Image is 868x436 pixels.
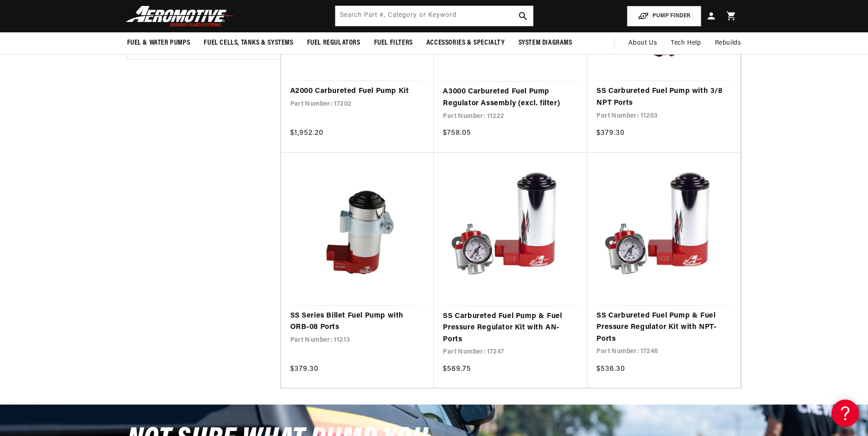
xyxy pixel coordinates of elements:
[708,32,748,54] summary: Rebuilds
[512,32,579,54] summary: System Diagrams
[300,32,367,54] summary: Fuel Regulators
[420,32,512,54] summary: Accessories & Specialty
[513,6,533,26] button: search button
[374,38,413,48] span: Fuel Filters
[628,40,657,46] span: About Us
[671,38,701,48] span: Tech Help
[123,5,237,27] img: Aeromotive
[596,86,731,109] a: SS Carbureted Fuel Pump with 3/8 NPT Ports
[519,38,572,48] span: System Diagrams
[307,38,360,48] span: Fuel Regulators
[664,32,708,54] summary: Tech Help
[197,32,300,54] summary: Fuel Cells, Tanks & Systems
[426,38,505,48] span: Accessories & Specialty
[596,310,731,345] a: SS Carbureted Fuel Pump & Fuel Pressure Regulator Kit with NPT- Ports
[443,86,578,109] a: A3000 Carbureted Fuel Pump Regulator Assembly (excl. filter)
[621,32,664,54] a: About Us
[127,38,190,48] span: Fuel & Water Pumps
[335,6,533,26] input: Search by Part Number, Category or Keyword
[120,32,197,54] summary: Fuel & Water Pumps
[627,6,701,26] button: PUMP FINDER
[290,310,425,333] a: SS Series Billet Fuel Pump with ORB-08 Ports
[204,38,293,48] span: Fuel Cells, Tanks & Systems
[367,32,420,54] summary: Fuel Filters
[443,311,578,346] a: SS Carbureted Fuel Pump & Fuel Pressure Regulator Kit with AN- Ports
[290,86,425,97] a: A2000 Carbureted Fuel Pump Kit
[715,38,741,48] span: Rebuilds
